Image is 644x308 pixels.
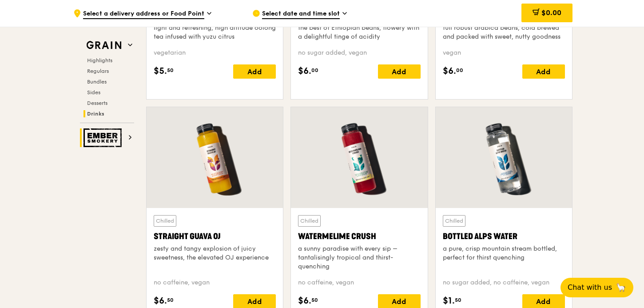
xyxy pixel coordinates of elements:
[154,48,276,57] div: vegetarian
[298,64,311,78] span: $6.
[298,215,321,227] div: Chilled
[443,294,455,308] span: $1.
[541,8,561,17] span: $0.00
[154,24,276,41] div: light and refreshing, high altitude oolong tea infused with yuzu citrus
[561,278,633,297] button: Chat with us🦙
[298,244,420,271] div: a sunny paradise with every sip – tantalisingly tropical and thirst-quenching
[443,244,565,262] div: a pure, crisp mountain stream bottled, perfect for thirst quenching
[83,9,204,19] span: Select a delivery address or Food Point
[298,278,420,287] div: no caffeine, vegan
[154,244,276,262] div: zesty and tangy explosion of juicy sweetness, the elevated OJ experience
[87,57,112,64] span: Highlights
[298,24,420,41] div: the best of Ethiopian beans, flowery with a delightful tinge of acidity
[568,282,612,293] span: Chat with us
[154,294,167,308] span: $6.
[233,64,276,79] div: Add
[167,67,174,74] span: 50
[87,100,107,106] span: Desserts
[87,79,107,85] span: Bundles
[455,296,461,304] span: 50
[311,296,318,304] span: 50
[311,67,318,74] span: 00
[87,89,100,96] span: Sides
[443,230,565,243] div: Bottled Alps Water
[456,67,463,74] span: 00
[167,296,174,304] span: 50
[154,215,176,227] div: Chilled
[154,230,276,243] div: Straight Guava OJ
[154,278,276,287] div: no caffeine, vegan
[83,37,124,53] img: Grain web logo
[378,64,421,79] div: Add
[83,128,124,147] img: Ember Smokery web logo
[443,24,565,41] div: full robust arabica beans, cold brewed and packed with sweet, nutty goodness
[443,278,565,287] div: no sugar added, no caffeine, vegan
[298,48,420,57] div: no sugar added, vegan
[443,64,456,78] span: $6.
[443,48,565,57] div: vegan
[154,64,167,78] span: $5.
[298,230,420,243] div: Watermelime Crush
[522,64,565,79] div: Add
[443,215,465,227] div: Chilled
[87,111,104,117] span: Drinks
[616,282,626,293] span: 🦙
[87,68,109,74] span: Regulars
[298,294,311,308] span: $6.
[262,9,340,19] span: Select date and time slot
